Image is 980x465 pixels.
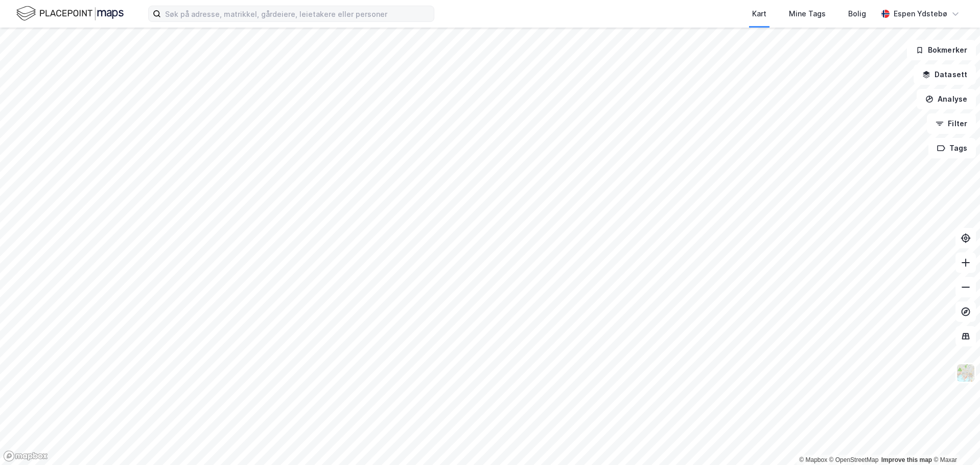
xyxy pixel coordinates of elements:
[799,456,827,463] a: Mapbox
[894,8,947,20] div: Espen Ydstebø
[829,456,879,463] a: OpenStreetMap
[16,5,124,22] img: logo.f888ab2527a4732fd821a326f86c7f29.svg
[927,113,976,134] button: Filter
[161,6,434,21] input: Søk på adresse, matrikkel, gårdeiere, leietakere eller personer
[881,456,932,463] a: Improve this map
[929,416,980,465] iframe: Chat Widget
[789,8,826,20] div: Mine Tags
[929,416,980,465] div: Kontrollprogram for chat
[3,450,48,462] a: Mapbox homepage
[848,8,866,20] div: Bolig
[752,8,766,20] div: Kart
[917,89,976,109] button: Analyse
[956,363,975,383] img: Z
[907,40,976,60] button: Bokmerker
[914,64,976,85] button: Datasett
[928,138,976,158] button: Tags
